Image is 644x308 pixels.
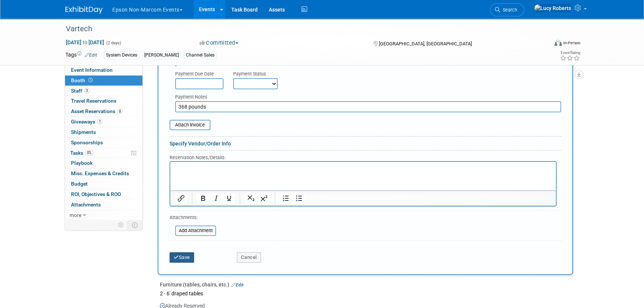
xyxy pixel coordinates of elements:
[106,41,121,45] span: (2 days)
[71,129,96,135] span: Shipments
[170,214,216,223] div: Attachments:
[554,40,562,46] img: Format-Inperson.png
[71,108,123,114] span: Asset Reservations
[115,220,128,230] td: Personalize Event Tab Strip
[560,51,580,55] div: Event Rating
[63,22,537,36] div: Vartech
[65,76,142,86] a: Booth
[258,193,270,203] button: Superscript
[71,119,103,125] span: Giveaways
[65,138,142,148] a: Sponsorships
[81,39,88,45] span: to
[210,193,222,203] button: Italic
[170,162,556,190] iframe: Rich Text Area
[175,193,187,203] button: Insert/edit link
[65,127,142,137] a: Shipments
[87,77,94,83] span: Booth not reserved yet
[175,71,222,78] div: Payment Due Date
[293,193,305,203] button: Bullet list
[245,193,257,203] button: Subscript
[65,179,142,189] a: Budget
[71,139,103,145] span: Sponsorships
[71,77,94,83] span: Booth
[223,193,235,203] button: Underline
[170,141,231,147] a: Specify Vendor/Order Info
[65,6,103,14] img: ExhibitDay
[71,67,113,73] span: Event Information
[170,154,557,161] div: Reservation Notes/Details:
[128,220,143,230] td: Toggle Event Tabs
[71,191,121,197] span: ROI, Objectives & ROO
[97,119,103,124] span: 1
[65,189,142,199] a: ROI, Objectives & ROO
[104,51,139,59] div: System Devices
[233,71,283,78] div: Payment Status
[379,41,471,46] span: [GEOGRAPHIC_DATA], [GEOGRAPHIC_DATA]
[71,202,101,208] span: Attachments
[71,88,90,94] span: Staff
[231,282,244,288] a: Edit
[197,193,209,203] button: Bold
[65,65,142,75] a: Event Information
[65,86,142,96] a: Staff3
[65,39,104,46] span: [DATE] [DATE]
[170,252,194,263] button: Save
[184,51,217,59] div: Channel Sales
[70,150,93,156] span: Tasks
[534,4,571,12] img: Lucy Roberts
[65,148,142,158] a: Tasks0%
[65,169,142,179] a: Misc. Expenses & Credits
[197,39,241,47] button: Committed
[65,106,142,116] a: Asset Reservations8
[70,212,81,218] span: more
[65,96,142,106] a: Travel Reservations
[85,52,97,58] a: Edit
[237,252,261,263] button: Cancel
[65,117,142,127] a: Giveaways1
[71,170,129,176] span: Misc. Expenses & Credits
[65,210,142,220] a: more
[160,288,573,298] div: 2 - 6' draped tables
[71,181,88,187] span: Budget
[117,109,123,114] span: 8
[504,39,580,50] div: Event Format
[563,40,580,46] div: In-Person
[175,94,561,101] div: Payment Notes
[71,160,93,166] span: Playbook
[71,98,116,104] span: Travel Reservations
[84,88,90,93] span: 3
[500,7,517,13] span: Search
[65,51,97,60] td: Tags
[65,200,142,210] a: Attachments
[280,193,292,203] button: Numbered list
[160,281,573,288] div: Furniture (tables, chairs, etc.)
[85,150,93,155] span: 0%
[142,51,181,59] div: [PERSON_NAME]
[490,3,524,16] a: Search
[65,158,142,168] a: Playbook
